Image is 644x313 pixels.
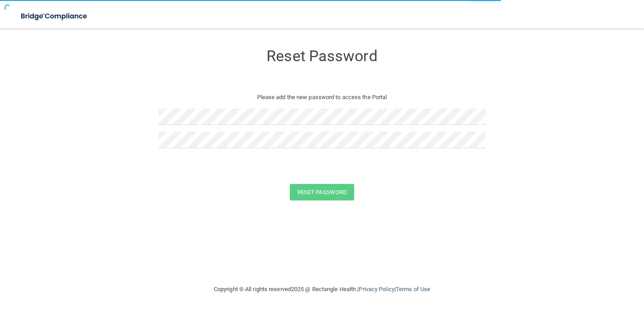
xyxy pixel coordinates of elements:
[290,184,354,200] button: Reset Password
[359,286,394,292] a: Privacy Policy
[165,92,479,103] p: Please add the new password to access the Portal
[159,275,485,304] div: Copyright © All rights reserved 2025 @ Rectangle Health | |
[159,48,485,64] h3: Reset Password
[13,7,96,25] img: bridge_compliance_login_screen.278c3ca4.svg
[396,286,430,292] a: Terms of Use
